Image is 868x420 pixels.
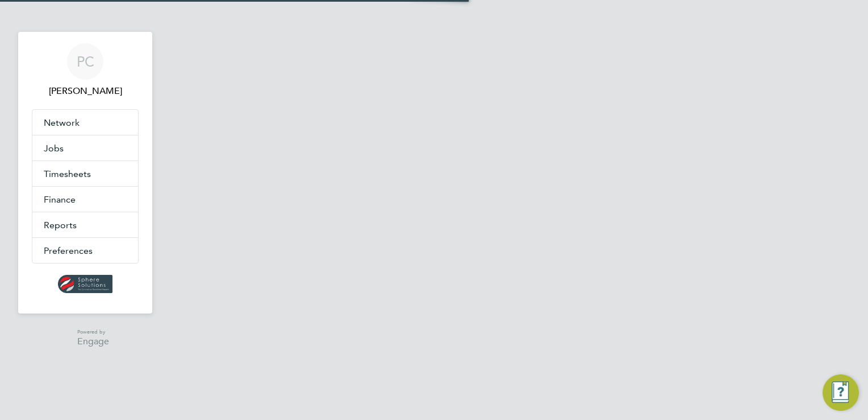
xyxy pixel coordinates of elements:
[44,194,76,205] span: Finance
[77,327,109,337] span: Powered by
[32,275,139,293] a: Go to home page
[32,110,138,135] button: Network
[58,275,113,293] img: spheresolutions-logo-retina.png
[44,245,93,256] span: Preferences
[77,54,94,69] span: PC
[32,238,138,263] button: Preferences
[32,135,138,160] button: Jobs
[32,212,138,237] button: Reports
[18,32,152,314] nav: Main navigation
[32,187,138,212] button: Finance
[44,143,64,154] span: Jobs
[32,43,139,98] a: PC[PERSON_NAME]
[32,84,139,98] span: Paul Cunningham
[61,327,110,346] a: Powered byEngage
[44,117,80,128] span: Network
[32,161,138,186] button: Timesheets
[77,337,109,347] span: Engage
[44,168,91,179] span: Timesheets
[44,220,77,230] span: Reports
[823,374,859,411] button: Engage Resource Center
